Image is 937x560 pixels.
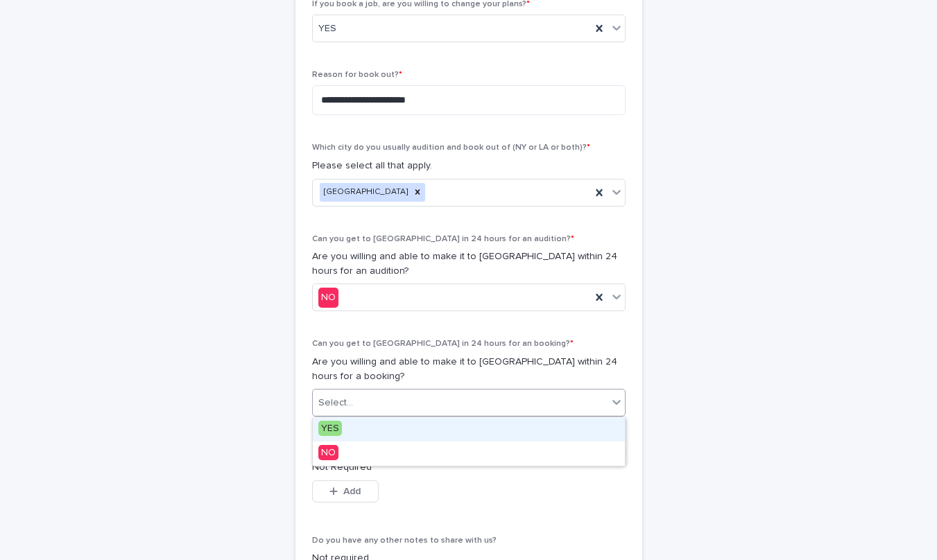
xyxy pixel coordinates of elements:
[312,235,574,243] span: Can you get to [GEOGRAPHIC_DATA] in 24 hours for an audition?
[313,441,625,466] div: NO
[312,460,626,475] p: Not Required
[313,417,625,441] div: YES
[312,143,590,152] span: Which city do you usually audition and book out of (NY or LA or both)?
[318,421,342,436] span: YES
[318,396,353,410] div: Select...
[318,445,338,460] span: NO
[318,21,336,36] span: YES
[312,340,574,348] span: Can you get to [GEOGRAPHIC_DATA] in 24 hours for an booking?
[320,183,410,202] div: [GEOGRAPHIC_DATA]
[312,71,402,79] span: Reason for book out?
[312,159,626,173] p: Please select all that apply.
[312,250,626,279] p: Are you willing and able to make it to [GEOGRAPHIC_DATA] within 24 hours for an audition?
[312,536,497,545] span: Do you have any other notes to share with us?
[312,355,626,384] p: Are you willing and able to make it to [GEOGRAPHIC_DATA] within 24 hours for a booking?
[318,288,338,308] div: NO
[343,487,361,496] span: Add
[312,480,379,502] button: Add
